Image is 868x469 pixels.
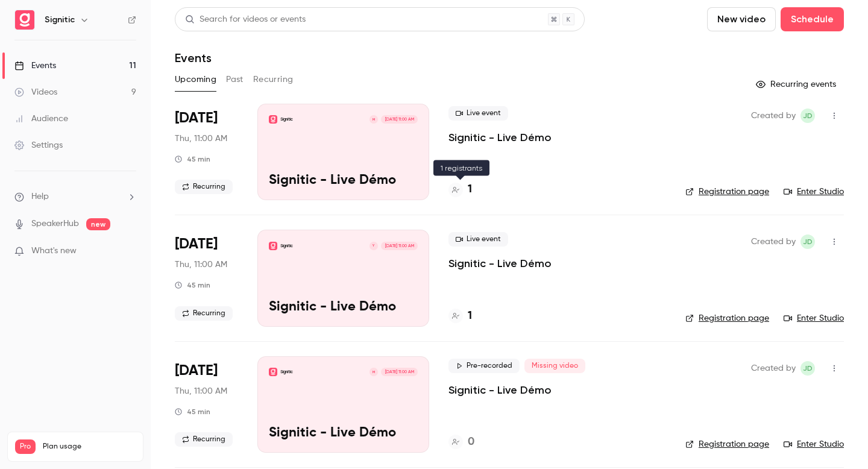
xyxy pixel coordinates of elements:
[257,356,429,453] a: Signitic - Live DémoSigniticM[DATE] 11:00 AMSignitic - Live Démo
[185,13,306,26] div: Search for videos or events
[175,432,233,447] span: Recurring
[175,385,227,397] span: Thu, 11:00 AM
[269,115,277,124] img: Signitic - Live Démo
[253,70,294,89] button: Recurring
[448,256,552,271] a: Signitic - Live Démo
[468,434,474,450] h4: 0
[269,242,277,250] img: Signitic - Live Démo
[369,115,379,124] div: M
[175,234,218,254] span: [DATE]
[86,218,110,230] span: new
[803,109,813,123] span: JD
[45,14,75,26] h6: Signitic
[751,361,796,376] span: Created by
[751,109,796,123] span: Created by
[280,116,293,122] p: Signitic
[175,280,210,290] div: 45 min
[175,180,233,194] span: Recurring
[800,361,815,376] span: Joris Dulac
[784,312,844,324] a: Enter Studio
[784,186,844,198] a: Enter Studio
[280,369,293,375] p: Signitic
[381,368,417,376] span: [DATE] 11:00 AM
[14,60,56,72] div: Events
[175,356,238,453] div: Oct 16 Thu, 11:00 AM (Europe/Paris)
[257,230,429,326] a: Signitic - Live DémoSigniticY[DATE] 11:00 AMSignitic - Live Démo
[803,361,813,376] span: JD
[448,383,552,397] a: Signitic - Live Démo
[448,130,552,145] a: Signitic - Live Démo
[781,7,844,31] button: Schedule
[175,306,233,321] span: Recurring
[257,104,429,200] a: Signitic - Live DémoSigniticM[DATE] 11:00 AMSignitic - Live Démo
[800,109,815,123] span: Joris Dulac
[448,106,508,121] span: Live event
[269,300,418,315] p: Signitic - Live Démo
[175,259,227,271] span: Thu, 11:00 AM
[468,181,472,198] h4: 1
[31,245,77,257] span: What's new
[448,434,474,450] a: 0
[448,308,472,324] a: 1
[14,139,63,151] div: Settings
[269,368,277,376] img: Signitic - Live Démo
[280,243,293,249] p: Signitic
[175,407,210,417] div: 45 min
[381,115,417,124] span: [DATE] 11:00 AM
[448,359,520,373] span: Pre-recorded
[14,190,136,203] li: help-dropdown-opener
[448,181,472,198] a: 1
[15,439,36,454] span: Pro
[803,234,813,249] span: JD
[15,10,34,30] img: Signitic
[685,312,769,324] a: Registration page
[369,241,379,251] div: Y
[175,154,210,164] div: 45 min
[175,361,218,380] span: [DATE]
[707,7,776,31] button: New video
[14,86,57,98] div: Videos
[31,190,49,203] span: Help
[524,359,585,373] span: Missing video
[369,367,379,377] div: M
[175,133,227,145] span: Thu, 11:00 AM
[800,234,815,249] span: Joris Dulac
[175,230,238,326] div: Oct 9 Thu, 11:00 AM (Europe/Paris)
[751,234,796,249] span: Created by
[31,218,79,230] a: SpeakerHub
[14,113,68,125] div: Audience
[175,109,218,128] span: [DATE]
[685,438,769,450] a: Registration page
[269,426,418,441] p: Signitic - Live Démo
[685,186,769,198] a: Registration page
[226,70,244,89] button: Past
[175,51,212,65] h1: Events
[784,438,844,450] a: Enter Studio
[750,75,844,94] button: Recurring events
[43,442,136,452] span: Plan usage
[468,308,472,324] h4: 1
[175,70,216,89] button: Upcoming
[381,242,417,250] span: [DATE] 11:00 AM
[448,232,508,247] span: Live event
[175,104,238,200] div: Oct 2 Thu, 11:00 AM (Europe/Paris)
[269,173,418,189] p: Signitic - Live Démo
